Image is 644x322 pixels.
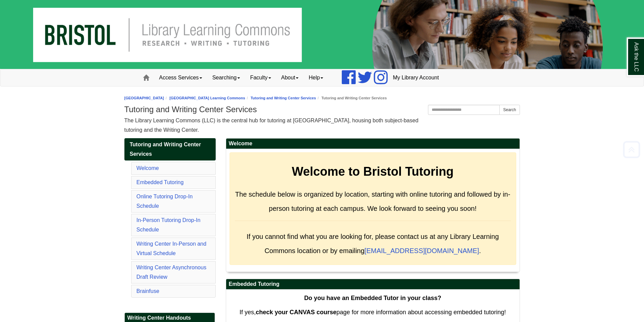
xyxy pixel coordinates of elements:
a: Online Tutoring Drop-In Schedule [137,194,193,209]
a: My Library Account [388,69,444,86]
a: Faculty [245,69,276,86]
span: If yes, page for more information about accessing embedded tutoring! [239,309,506,316]
a: Back to Top [621,145,642,154]
a: Writing Center Asynchronous Draft Review [137,265,207,280]
strong: Welcome to Bristol Tutoring [292,165,454,178]
a: Embedded Tutoring [137,179,184,185]
h2: Welcome [226,139,520,149]
a: Searching [207,69,245,86]
span: If you cannot find what you are looking for, please contact us at any Library Learning Commons lo... [246,233,499,254]
a: [GEOGRAPHIC_DATA] [124,96,164,100]
a: [GEOGRAPHIC_DATA] Learning Commons [169,96,245,100]
a: In-Person Tutoring Drop-In Schedule [137,217,200,232]
a: [EMAIL_ADDRESS][DOMAIN_NAME] [364,247,479,254]
a: Tutoring and Writing Center Services [124,138,216,160]
strong: check your CANVAS course [256,309,336,316]
a: Tutoring and Writing Center Services [251,96,316,100]
nav: breadcrumb [124,95,520,101]
h2: Embedded Tutoring [226,279,520,290]
span: Tutoring and Writing Center Services [130,142,201,157]
span: The Library Learning Commons (LLC) is the central hub for tutoring at [GEOGRAPHIC_DATA], housing ... [124,118,419,133]
a: Welcome [137,165,159,171]
a: Help [304,69,328,86]
li: Tutoring and Writing Center Services [316,95,387,101]
span: The schedule below is organized by location, starting with online tutoring and followed by in-per... [235,191,510,212]
button: Search [499,105,520,115]
strong: Do you have an Embedded Tutor in your class? [304,295,442,301]
a: Brainfuse [137,288,160,294]
h1: Tutoring and Writing Center Services [124,105,520,114]
a: About [276,69,304,86]
a: Writing Center In-Person and Virtual Schedule [137,241,207,256]
a: Access Services [154,69,207,86]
